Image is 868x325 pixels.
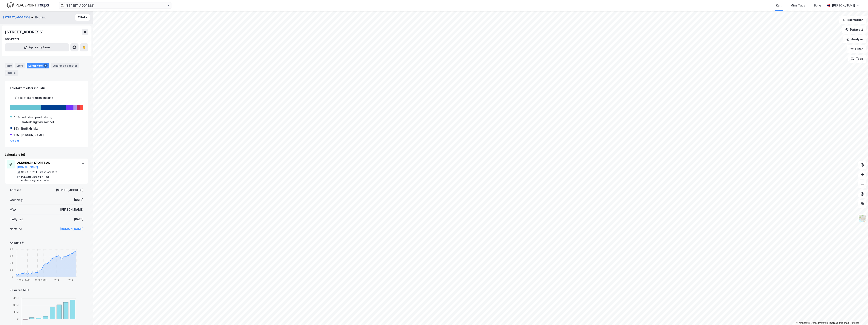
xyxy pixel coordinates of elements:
[21,175,77,182] div: Industri-, produkt- og motedesignvirksomhet
[56,188,83,193] div: [STREET_ADDRESS]
[13,71,17,75] div: 2
[52,64,77,67] div: Etasjer og enheter
[10,197,23,202] div: Grunnlagt
[21,126,39,131] div: Butikkh. klær
[53,279,59,281] tspan: 2024
[10,255,13,257] tspan: 60
[17,160,77,165] div: AMUNDSEN SPORTS AS
[5,29,45,35] div: [STREET_ADDRESS]
[858,214,866,222] img: Z
[10,207,16,212] div: MVA
[848,306,868,325] iframe: Chat Widget
[74,217,83,222] div: [DATE]
[10,217,23,222] div: Innflyttet
[847,45,866,53] button: Filter
[15,63,25,68] div: Eiere
[10,227,22,231] div: Nettside
[839,16,866,24] button: Bokmerker
[796,322,808,324] a: Mapbox
[5,43,69,51] button: Åpne i ny fane
[776,3,782,8] div: Kart
[27,63,49,68] div: Leietakere
[41,279,47,281] tspan: 2023
[17,166,38,169] button: [DOMAIN_NAME]
[5,70,18,76] div: ESG
[67,279,73,281] tspan: 2025
[791,3,805,8] div: Mine Tags
[10,269,13,271] tspan: 20
[10,248,13,250] tspan: 80
[44,64,48,68] div: 6
[14,310,19,313] tspan: 15M
[25,279,30,281] tspan: 2021
[10,86,83,91] div: Leietakere etter industri
[814,3,821,8] div: Bolig
[5,37,19,42] div: 80513771
[832,3,855,8] div: [PERSON_NAME]
[6,2,49,9] img: logo.f888ab2527a4732fd821a326f86c7f29.svg
[21,133,44,137] div: [PERSON_NAME]
[13,297,19,300] tspan: 45M
[75,14,90,21] button: Tilbake
[10,240,83,245] div: Ansatte #
[60,227,83,231] a: [DOMAIN_NAME]
[808,322,828,324] a: OpenStreetMap
[21,115,83,125] div: Industri-, produkt- og motedesignvirksomhet
[64,2,167,9] input: Søk på adresse, matrikkel, gårdeiere, leietakere eller personer
[60,207,83,212] div: [PERSON_NAME]
[13,304,19,307] tspan: 30M
[10,288,83,293] div: Resultat, NOK
[14,133,19,137] div: 10%
[843,35,866,43] button: Analyse
[10,262,13,264] tspan: 40
[848,55,866,63] button: Tags
[5,152,88,157] div: Leietakere (6)
[74,197,83,202] div: [DATE]
[35,279,40,281] tspan: 2022
[21,170,37,174] div: 995 318 784
[14,126,20,131] div: 36%
[17,317,19,320] tspan: 0
[15,95,53,100] div: Vis leietakere uten ansatte
[35,15,46,20] div: Bygning
[10,139,20,142] button: Og 3 til
[17,279,23,281] tspan: 2020
[829,322,849,324] a: Improve this map
[10,188,21,193] div: Adresse
[5,63,13,68] div: Info
[12,276,13,278] tspan: 0
[14,115,20,120] div: 46%
[3,15,31,19] button: [STREET_ADDRESS]
[842,26,866,34] button: Datasett
[44,170,57,174] div: 71 ansatte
